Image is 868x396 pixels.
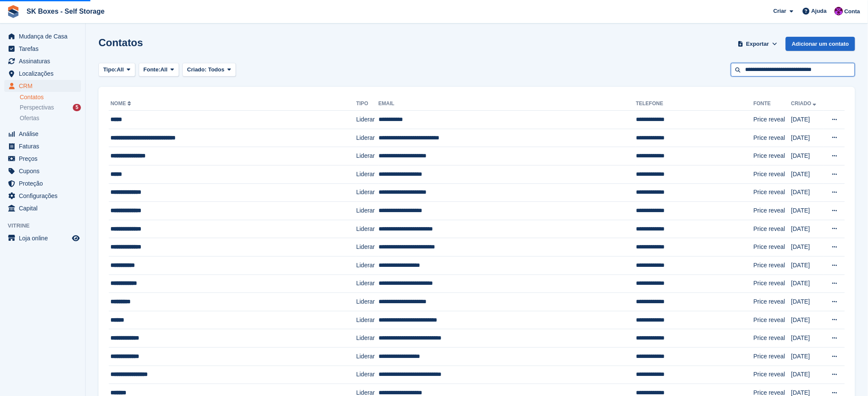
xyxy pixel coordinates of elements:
[4,177,81,189] a: menu
[773,7,786,15] span: Criar
[754,329,791,348] td: Price reveal
[356,238,379,257] td: Liderar
[98,63,135,77] button: Tipo: All
[71,233,81,243] a: Loja de pré-visualização
[791,100,818,106] a: Criado
[791,311,823,329] td: [DATE]
[103,65,117,74] span: Tipo:
[187,66,207,73] span: Criado:
[356,366,379,384] td: Liderar
[791,329,823,348] td: [DATE]
[4,232,81,244] a: menu
[791,147,823,165] td: [DATE]
[746,40,769,48] span: Exportar
[208,66,224,73] span: Todos
[754,165,791,183] td: Price reveal
[356,220,379,238] td: Liderar
[19,80,70,92] span: CRM
[20,93,81,101] a: Contatos
[19,140,70,152] span: Faturas
[182,63,236,77] button: Criado: Todos
[835,7,843,15] img: Mateus Cassange
[791,366,823,384] td: [DATE]
[754,111,791,129] td: Price reveal
[754,293,791,311] td: Price reveal
[7,5,20,18] img: stora-icon-8386f47178a22dfd0bd8f6a31ec36ba5ce8667c1dd55bd0f319d3a0aa187defe.svg
[20,103,54,112] span: Perspectivas
[754,183,791,202] td: Price reveal
[19,177,70,189] span: Proteção
[791,165,823,183] td: [DATE]
[791,238,823,257] td: [DATE]
[110,100,133,106] a: Nome
[4,43,81,55] a: menu
[754,256,791,275] td: Price reveal
[356,347,379,366] td: Liderar
[791,202,823,220] td: [DATE]
[356,111,379,129] td: Liderar
[4,128,81,140] a: menu
[4,140,81,152] a: menu
[356,202,379,220] td: Liderar
[4,202,81,214] a: menu
[20,114,81,123] a: Ofertas
[754,220,791,238] td: Price reveal
[19,165,70,177] span: Cupons
[791,220,823,238] td: [DATE]
[356,165,379,183] td: Liderar
[356,329,379,348] td: Liderar
[791,256,823,275] td: [DATE]
[791,275,823,293] td: [DATE]
[754,97,791,111] th: Fonte
[786,37,855,51] a: Adicionar um contato
[161,65,168,74] span: All
[379,97,636,111] th: Email
[19,190,70,202] span: Configurações
[754,347,791,366] td: Price reveal
[754,366,791,384] td: Price reveal
[19,232,70,244] span: Loja online
[754,129,791,147] td: Price reveal
[791,347,823,366] td: [DATE]
[356,97,379,111] th: Tipo
[19,153,70,165] span: Preços
[20,103,81,112] a: Perspectivas 5
[356,275,379,293] td: Liderar
[791,111,823,129] td: [DATE]
[636,97,754,111] th: Telefone
[356,147,379,165] td: Liderar
[754,147,791,165] td: Price reveal
[117,65,124,74] span: All
[19,43,70,55] span: Tarefas
[754,275,791,293] td: Price reveal
[73,104,81,111] div: 5
[8,222,85,230] span: Vitrine
[356,129,379,147] td: Liderar
[19,30,70,42] span: Mudança de Casa
[811,7,827,15] span: Ajuda
[19,55,70,67] span: Assinaturas
[791,183,823,202] td: [DATE]
[139,63,179,77] button: Fonte: All
[4,165,81,177] a: menu
[4,153,81,165] a: menu
[754,238,791,257] td: Price reveal
[356,183,379,202] td: Liderar
[23,4,108,18] a: SK Boxes - Self Storage
[791,129,823,147] td: [DATE]
[754,311,791,329] td: Price reveal
[19,128,70,140] span: Análise
[4,80,81,92] a: menu
[754,202,791,220] td: Price reveal
[791,293,823,311] td: [DATE]
[844,7,860,16] span: Conta
[19,68,70,80] span: Localizações
[4,30,81,42] a: menu
[4,190,81,202] a: menu
[4,68,81,80] a: menu
[356,256,379,275] td: Liderar
[20,114,39,122] span: Ofertas
[4,55,81,67] a: menu
[143,65,161,74] span: Fonte:
[736,37,779,51] button: Exportar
